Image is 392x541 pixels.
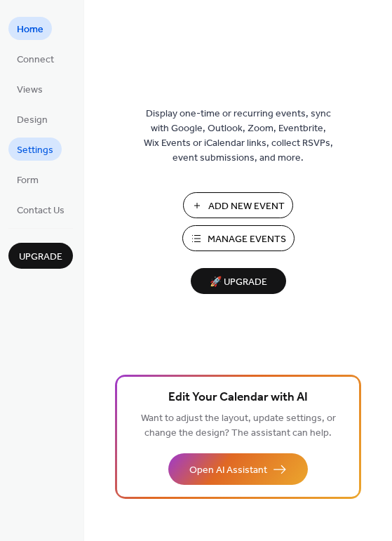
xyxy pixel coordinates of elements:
a: Design [8,107,56,131]
button: Upgrade [8,243,73,269]
button: Open AI Assistant [168,453,308,485]
span: Display one-time or recurring events, sync with Google, Outlook, Zoom, Eventbrite, Wix Events or ... [144,107,333,166]
span: Views [17,83,43,98]
span: Want to adjust the layout, update settings, or change the design? The assistant can help. [141,409,336,443]
a: Form [8,168,47,191]
span: Settings [17,143,53,158]
a: Home [8,17,52,40]
button: 🚀 Upgrade [191,268,286,294]
span: Home [17,22,43,37]
span: 🚀 Upgrade [199,273,278,292]
a: Settings [8,138,62,161]
span: Upgrade [19,250,62,265]
span: Connect [17,53,54,67]
button: Manage Events [182,225,295,251]
span: Open AI Assistant [189,463,267,478]
button: Add New Event [183,192,293,218]
a: Contact Us [8,198,73,221]
span: Manage Events [208,232,286,247]
a: Connect [8,47,62,70]
span: Contact Us [17,203,65,218]
a: Views [8,77,51,100]
span: Design [17,113,48,128]
span: Form [17,173,39,188]
span: Add New Event [208,199,285,214]
span: Edit Your Calendar with AI [168,388,308,408]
